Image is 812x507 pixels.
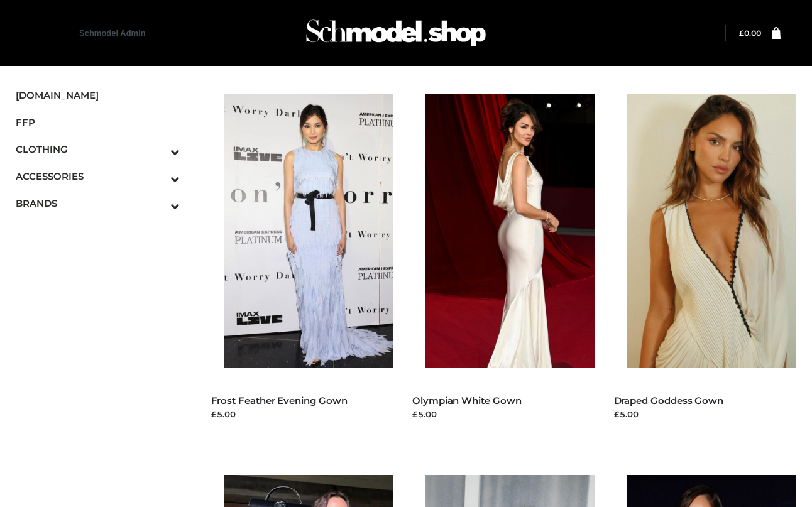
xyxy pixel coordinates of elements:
a: Olympian White Gown [412,395,522,406]
a: [DOMAIN_NAME] [16,82,180,109]
a: FFP [16,109,180,136]
div: £5.00 [412,408,595,420]
div: £5.00 [614,408,796,420]
bdi: 0.00 [739,28,761,38]
a: £0.00 [739,28,761,38]
a: Frost Feather Evening Gown [211,395,348,406]
span: BRANDS [16,196,180,210]
span: [DOMAIN_NAME] [16,88,180,102]
button: Toggle Submenu [136,163,180,190]
span: £ [739,28,744,38]
img: Schmodel Admin 964 [302,8,490,58]
a: BRANDSToggle Submenu [16,190,180,217]
span: ACCESSORIES [16,169,180,183]
a: Draped Goddess Gown [614,395,724,406]
a: Schmodel Admin 964 [79,28,146,60]
button: Toggle Submenu [136,136,180,163]
a: CLOTHINGToggle Submenu [16,136,180,163]
span: CLOTHING [16,142,180,156]
button: Toggle Submenu [136,190,180,217]
a: ACCESSORIESToggle Submenu [16,163,180,190]
span: FFP [16,115,180,129]
div: £5.00 [211,408,393,420]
